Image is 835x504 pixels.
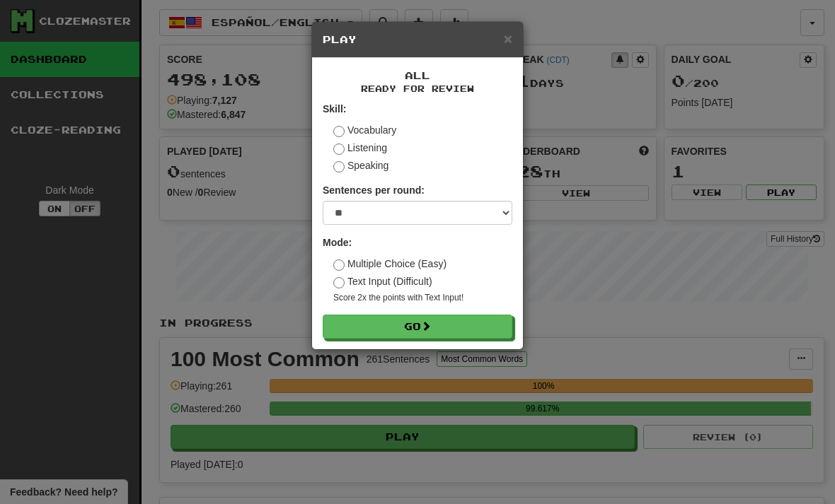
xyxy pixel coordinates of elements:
[323,237,352,248] strong: Mode:
[333,292,512,304] small: Score 2x the points with Text Input !
[333,257,447,271] label: Multiple Choice (Easy)
[323,315,512,339] button: Go
[333,126,345,137] input: Vocabulary
[333,277,345,288] input: Text Input (Difficult)
[323,103,346,115] strong: Skill:
[333,274,432,288] label: Text Input (Difficult)
[323,33,512,47] h5: Play
[504,30,512,47] span: ×
[405,69,430,81] span: All
[333,123,396,137] label: Vocabulary
[323,83,512,95] small: Ready for Review
[333,259,345,271] input: Multiple Choice (Easy)
[333,143,345,155] input: Listening
[333,141,387,155] label: Listening
[333,161,345,172] input: Speaking
[504,31,512,46] button: Close
[333,158,388,172] label: Speaking
[323,183,425,197] label: Sentences per round:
